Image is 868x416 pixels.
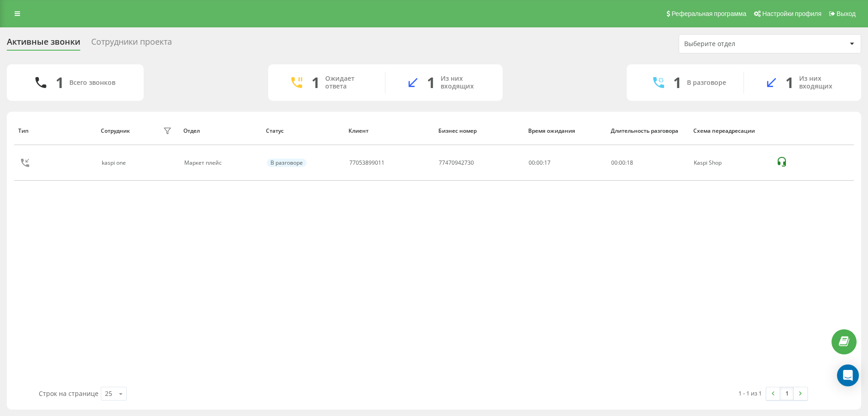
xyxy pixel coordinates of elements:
span: Выход [837,10,856,17]
span: 00 [611,159,618,166]
div: 00:00:17 [529,160,601,166]
div: Длительность разговора [611,128,685,134]
div: Тип [18,128,92,134]
span: Строк на странице [39,389,99,398]
div: Клиент [348,128,430,134]
div: kaspi one [102,160,128,166]
span: Настройки профиля [762,10,821,17]
div: Из них входящих [441,75,489,90]
span: 18 [627,159,633,166]
div: В разговоре [267,159,307,167]
div: Ожидает ответа [325,75,371,90]
div: Активные звонки [7,37,80,51]
div: Из них входящих [799,75,847,90]
div: Open Intercom Messenger [837,364,859,386]
div: Всего звонков [69,79,115,87]
div: 77053899011 [349,160,385,166]
span: Реферальная программа [671,10,746,17]
span: 00 [619,159,625,166]
div: Отдел [183,128,257,134]
a: 1 [780,387,794,400]
div: 1 [427,74,435,91]
div: Выберите отдел [684,40,793,48]
div: Статус [266,128,340,134]
div: Сотрудник [101,128,130,134]
div: 1 [312,74,320,91]
div: Бизнес номер [438,128,520,134]
div: : : [611,160,633,166]
div: Kaspi Shop [694,160,766,166]
div: Время ожидания [528,128,602,134]
div: 1 [673,74,681,91]
div: 1 - 1 из 1 [738,389,762,398]
div: 25 [105,389,112,398]
div: Схема переадресации [693,128,767,134]
div: 1 [56,74,64,91]
div: В разговоре [687,79,726,87]
div: 77470942730 [439,160,474,166]
div: Маркет плейс [184,160,257,166]
div: 1 [785,74,794,91]
div: Сотрудники проекта [91,37,172,51]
